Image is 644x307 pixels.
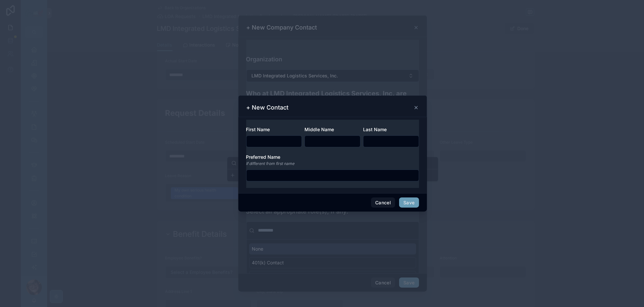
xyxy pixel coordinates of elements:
[246,127,270,132] span: First Name
[246,161,295,166] em: If different from first name
[399,197,419,208] button: Save
[363,127,387,132] span: Last Name
[247,104,289,112] h3: + New Contact
[304,127,334,132] span: Middle Name
[246,154,281,160] span: Preferred Name
[371,197,395,208] button: Cancel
